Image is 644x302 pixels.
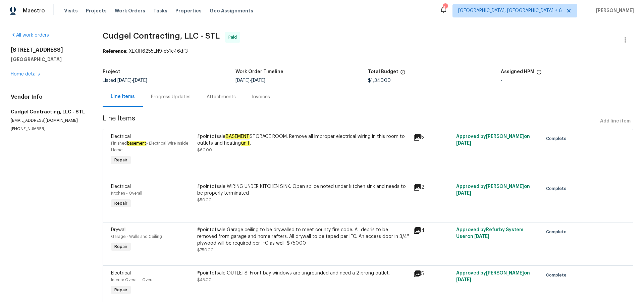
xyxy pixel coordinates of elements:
[456,184,530,196] span: Approved by [PERSON_NAME] on
[111,278,156,282] span: Interior Overall - Overall
[153,8,167,13] span: Tasks
[11,94,87,100] h4: Vendor Info
[11,118,87,123] p: [EMAIL_ADDRESS][DOMAIN_NAME]
[103,32,220,40] span: Cudgel Contracting, LLC - STL
[111,134,131,139] span: Electrical
[197,278,212,282] span: $45.00
[86,7,107,14] span: Projects
[103,48,633,55] div: XEXJH6255EN9-e51e46df3
[228,34,239,41] span: Paid
[112,200,130,207] span: Repair
[117,78,131,83] span: [DATE]
[111,184,131,189] span: Electrical
[593,7,634,14] span: [PERSON_NAME]
[456,278,471,282] span: [DATE]
[111,93,135,100] div: Line Items
[133,78,147,83] span: [DATE]
[210,7,253,14] span: Geo Assignments
[546,272,569,279] span: Complete
[443,4,447,11] div: 45
[197,183,409,197] div: #pointofsale WIRING UNDER KITCHEN SINK. Open splice noted under kitchen sink and needs to be prop...
[11,108,87,115] h5: Cudgel Contracting, LLC - STL
[197,148,212,152] span: $60.00
[456,191,471,196] span: [DATE]
[112,157,130,163] span: Repair
[413,183,452,191] div: 2
[111,271,131,275] span: Electrical
[235,78,265,83] span: -
[11,126,87,132] p: [PHONE_NUMBER]
[546,135,569,142] span: Complete
[111,235,162,239] span: Garage - Walls and Ceiling
[400,69,406,78] span: The total cost of line items that have been proposed by Opendoor. This sum includes line items th...
[456,271,530,282] span: Approved by [PERSON_NAME] on
[251,78,265,83] span: [DATE]
[117,78,147,83] span: -
[225,134,250,139] em: BASEMENT
[474,234,489,239] span: [DATE]
[197,226,409,247] div: #pointofsale Garage ceiling to be drywalled to meet county fire code. All debris to be removed fr...
[151,94,191,100] div: Progress Updates
[11,56,87,63] h5: [GEOGRAPHIC_DATA]
[11,47,87,53] h2: [STREET_ADDRESS]
[11,72,40,77] a: Home details
[112,287,130,293] span: Repair
[175,7,202,14] span: Properties
[207,94,236,100] div: Attachments
[235,69,283,74] h5: Work Order Timeline
[11,33,49,38] a: All work orders
[103,69,120,74] h5: Project
[23,7,45,14] span: Maestro
[536,69,542,78] span: The hpm assigned to this work order.
[456,228,523,239] span: Approved by Refurby System User on
[546,229,569,235] span: Complete
[368,78,391,83] span: $1,340.00
[197,248,214,252] span: $750.00
[103,115,597,128] span: Line Items
[127,141,146,146] em: basement
[501,69,534,74] h5: Assigned HPM
[197,270,409,276] div: #pointofsale OUTLETS. Front bay windows are ungrounded and need a 2 prong outlet.
[458,7,562,14] span: [GEOGRAPHIC_DATA], [GEOGRAPHIC_DATA] + 6
[111,191,142,195] span: Kitchen - Overall
[413,270,452,278] div: 5
[456,141,471,146] span: [DATE]
[368,69,398,74] h5: Total Budget
[111,141,188,152] span: Finished - Electrical Wire Inside Home
[103,78,147,83] span: Listed
[241,141,250,146] em: unit
[197,133,409,147] div: #pointofsale STORAGE ROOM. Remove all improper electrical wiring in this room to outlets and heat...
[501,78,633,83] div: -
[252,94,270,100] div: Invoices
[115,7,145,14] span: Work Orders
[197,198,212,202] span: $50.00
[546,185,569,192] span: Complete
[103,49,127,54] b: Reference:
[112,243,130,250] span: Repair
[235,78,250,83] span: [DATE]
[413,133,452,141] div: 5
[413,226,452,235] div: 4
[456,134,530,146] span: Approved by [PERSON_NAME] on
[111,228,126,232] span: Drywall
[64,7,78,14] span: Visits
